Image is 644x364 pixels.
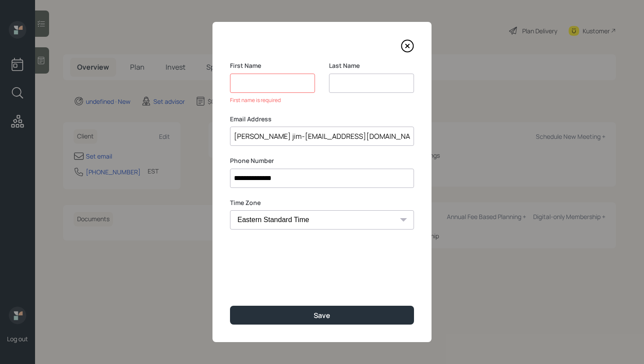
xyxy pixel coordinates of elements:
label: Email Address [230,115,414,124]
div: Save [314,311,330,320]
div: First name is required [230,96,315,104]
button: Save [230,306,414,325]
label: Last Name [329,61,414,70]
label: Phone Number [230,156,414,165]
label: First Name [230,61,315,70]
label: Time Zone [230,198,414,207]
